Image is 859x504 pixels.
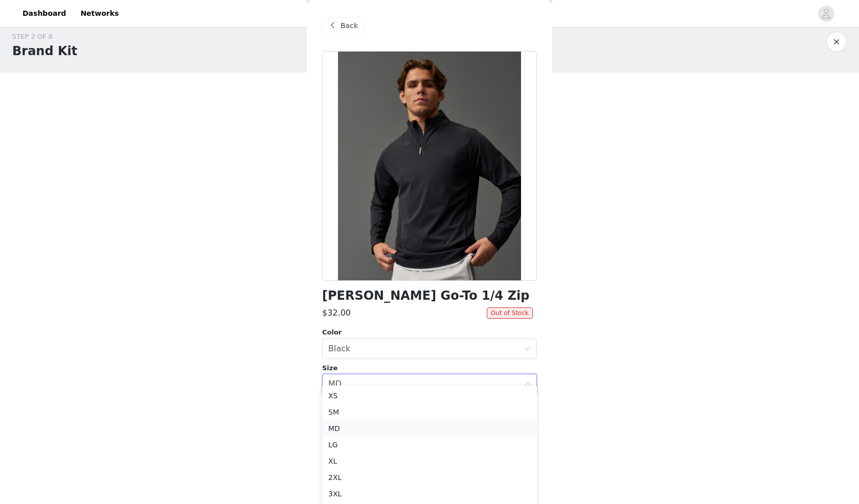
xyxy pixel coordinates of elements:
[322,469,537,486] li: 2XL
[322,307,351,319] h3: $32.00
[12,32,77,42] div: STEP 2 OF 8
[322,420,537,437] li: MD
[322,486,537,502] li: 3XL
[12,42,77,60] h1: Brand Kit
[322,327,537,338] div: Color
[16,2,72,25] a: Dashboard
[74,2,125,25] a: Networks
[322,363,537,373] div: Size
[322,289,529,303] h1: [PERSON_NAME] Go-To 1/4 Zip
[328,374,342,394] div: MD
[341,20,358,31] span: Back
[322,437,537,453] li: LG
[821,6,831,22] div: avatar
[322,453,537,469] li: XL
[322,388,537,404] li: XS
[328,339,350,358] div: Black
[322,404,537,420] li: SM
[487,307,533,319] span: Out of Stock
